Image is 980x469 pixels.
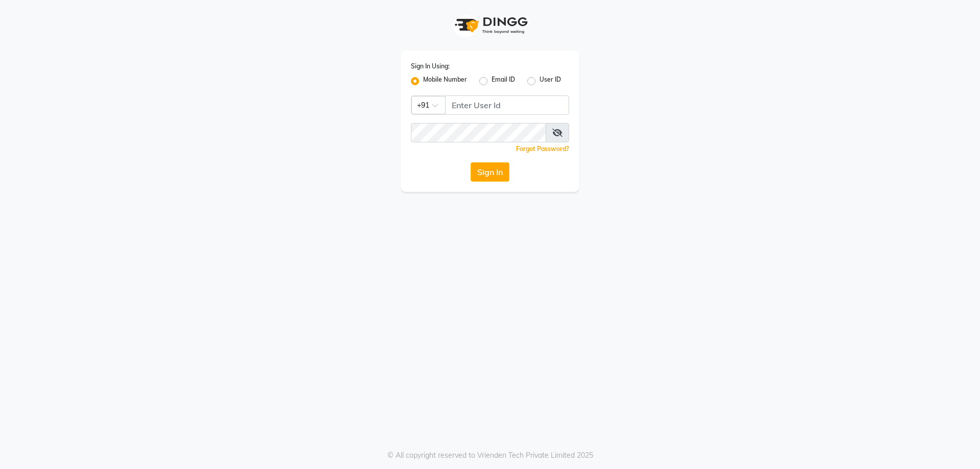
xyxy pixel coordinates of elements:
label: Email ID [492,75,515,87]
label: User ID [540,75,561,87]
label: Sign In Using: [411,62,450,71]
input: Username [445,95,569,115]
button: Sign In [471,162,509,182]
input: Username [411,123,546,142]
a: Forgot Password? [516,145,569,153]
label: Mobile Number [423,75,467,87]
img: logo1.svg [449,10,531,40]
